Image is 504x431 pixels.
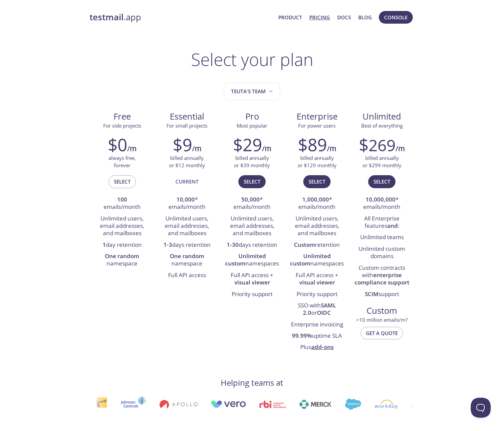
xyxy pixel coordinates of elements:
[95,251,149,270] li: namespace
[311,343,334,351] a: add-ons
[298,135,327,155] h2: $89
[105,252,139,260] strong: One random
[262,143,271,154] h6: /m
[108,135,127,155] h2: $0
[294,241,315,248] strong: Custom
[278,13,302,22] a: Product
[299,278,335,286] strong: visual viewer
[365,290,378,298] strong: SCIM
[224,83,280,100] button: Teuta's team
[159,270,214,281] li: Full API access
[95,194,149,213] li: emails/month
[355,194,409,213] li: * emails/month
[355,305,409,316] span: Custom
[192,143,201,154] h6: /m
[224,194,279,213] li: * emails/month
[241,196,260,203] strong: 50,000
[309,13,330,22] a: Pricing
[369,134,395,156] span: 269
[395,143,405,154] h6: /m
[361,327,403,339] button: Get a quote
[237,122,267,129] span: Most popular
[290,300,345,319] li: SSO with or
[356,316,407,323] span: > 10 million emails/m?
[299,400,332,409] img: merck
[170,252,204,260] strong: One random
[90,12,273,23] a: testmail.app
[159,194,214,213] li: * emails/month
[159,400,197,409] img: apollo
[231,87,274,96] span: Teuta's team
[127,143,136,154] h6: /m
[121,396,146,412] img: johnsoncontrols
[366,329,398,337] span: Get a quote
[90,11,124,23] strong: testmail
[345,399,361,410] img: salesforce
[303,175,331,188] button: Select
[375,400,398,409] img: workday
[317,309,331,316] strong: OIDC
[359,135,395,155] h2: $
[363,111,401,122] span: Unlimited
[290,330,345,342] li: uptime SLA
[290,239,345,251] li: retention
[290,252,331,267] strong: Unlimited custom
[366,196,395,203] strong: 10,000,000
[290,289,345,300] li: Priority support
[95,111,149,122] span: Free
[292,332,312,339] strong: 99.99%
[224,270,279,289] li: Full API access +
[95,239,149,251] li: day retention
[337,13,351,22] a: Docs
[290,251,345,270] li: namespaces
[173,135,192,155] h2: $9
[355,289,409,300] li: support
[374,177,390,186] span: Select
[471,398,491,418] iframe: Help Scout Beacon - Open
[368,175,395,188] button: Select
[302,196,329,203] strong: 1,000,000
[309,177,325,186] span: Select
[191,49,313,69] h1: Select your plan
[211,400,246,408] img: vero
[355,213,409,232] li: All Enterprise features :
[234,278,270,286] strong: visual viewer
[160,111,214,122] span: Essential
[225,111,279,122] span: Pro
[355,232,409,243] li: Unlimited teams
[114,177,130,186] span: Select
[298,122,336,129] span: For power users
[176,196,195,203] strong: 10,000
[355,243,409,262] li: Unlimited custom domains
[298,155,337,169] p: billed annually or $129 monthly
[159,239,214,251] li: days retention
[290,270,345,289] li: Full API access +
[387,222,398,229] strong: and
[117,196,127,203] strong: 100
[159,213,214,239] li: Unlimited users, email addresses, and mailboxes
[233,135,262,155] h2: $29
[109,155,136,169] p: always free, forever
[327,143,336,154] h6: /m
[384,13,407,22] span: Console
[290,194,345,213] li: * emails/month
[224,239,279,251] li: days retention
[166,122,207,129] span: For small projects
[290,342,345,353] li: Plus
[163,241,172,248] strong: 1-3
[355,271,409,286] strong: enterprise compliance support
[159,251,214,270] li: namespace
[221,377,283,388] h4: Helping teams at
[109,175,136,188] button: Select
[363,155,401,169] p: billed annually or $299 monthly
[355,262,409,289] li: Custom contracts with
[224,213,279,239] li: Unlimited users, email addresses, and mailboxes
[303,301,336,316] strong: SAML 2.0
[103,122,141,129] span: For side projects
[224,289,279,300] li: Priority support
[379,11,413,24] button: Console
[103,241,106,248] strong: 1
[259,400,286,408] img: rbi
[225,252,266,267] strong: Unlimited custom
[290,319,345,330] li: Enterprise invoicing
